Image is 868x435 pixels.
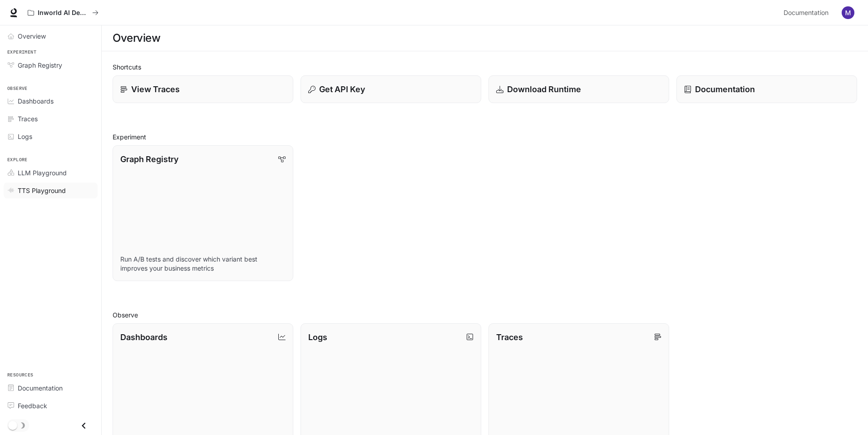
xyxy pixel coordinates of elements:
[507,83,581,95] p: Download Runtime
[4,93,98,109] a: Dashboards
[496,331,523,343] p: Traces
[18,168,67,178] span: LLM Playground
[784,7,829,19] span: Documentation
[113,132,857,142] h2: Experiment
[695,83,755,95] p: Documentation
[18,60,62,70] span: Graph Registry
[120,153,178,165] p: Graph Registry
[18,31,46,41] span: Overview
[18,96,54,106] span: Dashboards
[131,83,180,95] p: View Traces
[4,129,98,144] a: Logs
[18,114,38,124] span: Traces
[113,75,293,103] a: View Traces
[780,4,835,22] a: Documentation
[301,75,481,103] button: Get API Key
[120,255,286,273] p: Run A/B tests and discover which variant best improves your business metrics
[18,186,66,195] span: TTS Playground
[18,383,63,393] span: Documentation
[113,310,857,320] h2: Observe
[113,29,160,47] h1: Overview
[4,380,98,396] a: Documentation
[38,9,89,17] p: Inworld AI Demos
[8,420,17,430] span: Dark mode toggle
[4,183,98,198] a: TTS Playground
[308,331,327,343] p: Logs
[839,4,857,22] button: User avatar
[18,401,47,410] span: Feedback
[488,75,669,103] a: Download Runtime
[120,331,168,343] p: Dashboards
[113,145,293,281] a: Graph RegistryRun A/B tests and discover which variant best improves your business metrics
[24,4,103,22] button: All workspaces
[113,62,857,72] h2: Shortcuts
[4,111,98,127] a: Traces
[74,416,94,435] button: Close drawer
[4,398,98,414] a: Feedback
[18,132,32,141] span: Logs
[842,6,854,19] img: User avatar
[4,165,98,181] a: LLM Playground
[4,28,98,44] a: Overview
[319,83,365,95] p: Get API Key
[4,57,98,73] a: Graph Registry
[676,75,857,103] a: Documentation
